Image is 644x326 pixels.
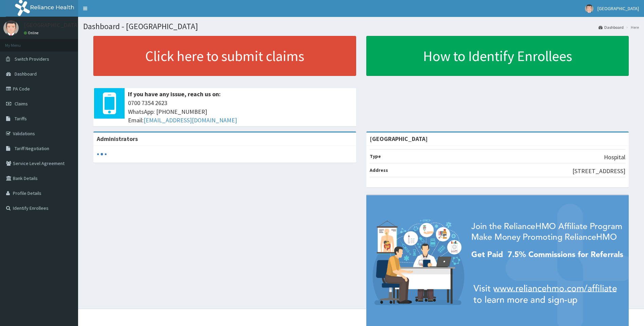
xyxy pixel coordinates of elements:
b: Address [370,167,388,173]
b: If you have any issue, reach us on: [128,90,221,98]
span: 0700 7354 2623 WhatsApp: [PHONE_NUMBER] Email: [128,99,353,125]
li: Here [624,24,639,30]
img: User Image [3,20,19,36]
a: Dashboard [599,24,624,30]
a: Online [24,30,40,35]
b: Administrators [97,135,138,143]
h1: Dashboard - [GEOGRAPHIC_DATA] [83,22,639,31]
span: Tariffs [15,116,27,122]
p: Hospital [604,153,625,162]
span: [GEOGRAPHIC_DATA] [597,5,639,12]
span: Dashboard [15,71,37,77]
span: Switch Providers [15,56,49,62]
a: [EMAIL_ADDRESS][DOMAIN_NAME] [144,116,237,124]
p: [GEOGRAPHIC_DATA] [24,22,80,28]
p: [STREET_ADDRESS] [572,167,625,176]
a: How to Identify Enrollees [366,36,629,76]
img: User Image [585,4,593,13]
span: Claims [15,101,28,107]
svg: audio-loading [97,149,107,159]
b: Type [370,153,381,159]
a: Click here to submit claims [93,36,356,76]
strong: [GEOGRAPHIC_DATA] [370,135,428,143]
span: Tariff Negotiation [15,145,49,151]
